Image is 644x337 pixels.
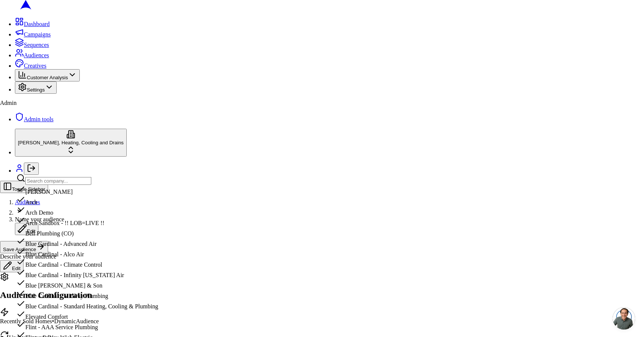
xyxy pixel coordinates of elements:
[16,258,184,268] div: Blue Cardinal - Climate Control
[16,227,184,237] div: Bell Plumbing (CO)
[16,206,184,216] div: Arch Demo
[16,279,184,289] div: Blue [PERSON_NAME] & Son
[16,320,184,331] div: Flint - AAA Service Plumbing
[16,195,184,206] div: Arch
[16,310,184,320] div: Elevated Comfort
[16,268,184,279] div: Blue Cardinal - Infinity [US_STATE] Air
[16,237,184,247] div: Blue Cardinal - Advanced Air
[16,247,184,258] div: Blue Cardinal - Alco Air
[16,289,184,299] div: Blue Cardinal - Midway Plumbing
[16,185,184,195] div: [PERSON_NAME]
[25,177,91,185] input: Search company...
[16,216,184,227] div: Arch Sandbox - !! LOB=LIVE !!
[16,299,184,310] div: Blue Cardinal - Standard Heating, Cooling & Plumbing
